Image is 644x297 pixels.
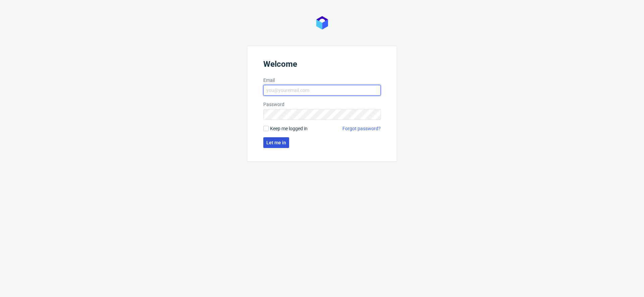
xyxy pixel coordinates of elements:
span: Let me in [266,140,286,145]
input: you@youremail.com [263,85,381,96]
label: Email [263,77,381,84]
header: Welcome [263,59,381,71]
span: Keep me logged in [270,125,308,132]
button: Let me in [263,137,289,148]
label: Password [263,101,381,108]
a: Forgot password? [342,125,381,132]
